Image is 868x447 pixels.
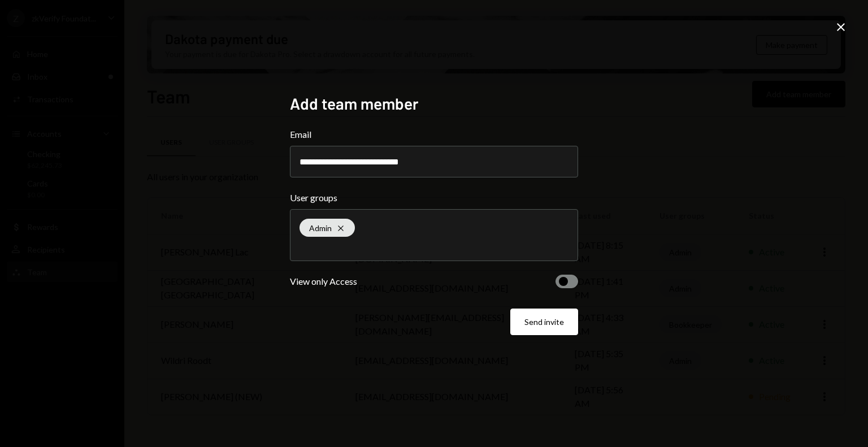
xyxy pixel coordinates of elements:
label: Email [290,128,578,141]
label: User groups [290,191,578,205]
button: Send invite [510,309,578,335]
div: Admin [300,219,355,237]
div: View only Access [290,275,357,288]
h2: Add team member [290,93,578,115]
